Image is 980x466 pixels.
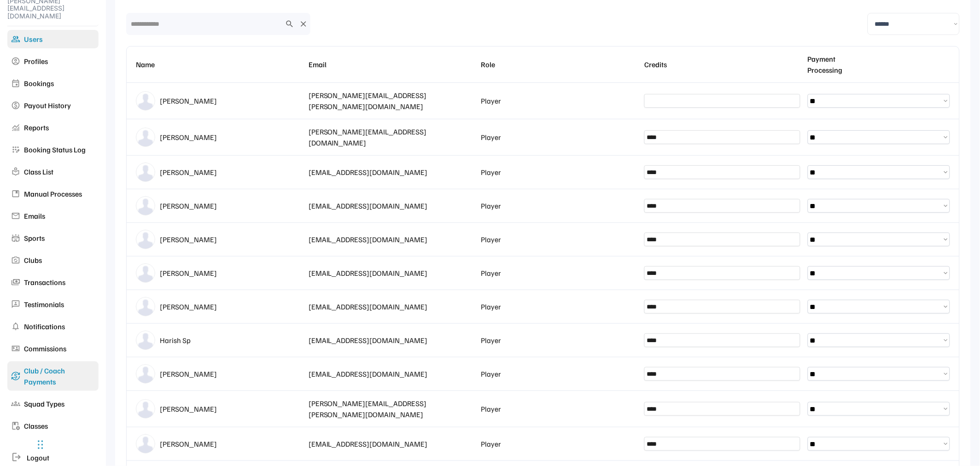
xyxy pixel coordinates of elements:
div: Clubs [24,255,95,266]
div: Testimonials [24,299,95,310]
img: account_circle_24dp_909090_FILL0_wght400_GRAD0_opsz24.svg [11,57,20,66]
img: group_24dp_2596BE_FILL0_wght400_GRAD0_opsz24.svg [11,35,20,44]
div: [PERSON_NAME][EMAIL_ADDRESS][PERSON_NAME][DOMAIN_NAME] [309,398,474,420]
div: Player [481,167,502,178]
div: [PERSON_NAME] [160,167,301,178]
img: mail_24dp_909090_FILL0_wght400_GRAD0_opsz24.svg [11,211,20,221]
div: Player [481,301,502,312]
div: Player [481,95,502,106]
div: [EMAIL_ADDRESS][DOMAIN_NAME] [309,167,474,178]
div: [PERSON_NAME] [160,200,301,211]
div: Role [481,59,637,70]
div: [EMAIL_ADDRESS][DOMAIN_NAME] [309,301,474,312]
div: Classes [24,420,95,431]
div: Logout [27,452,95,463]
img: payments_24dp_909090_FILL0_wght400_GRAD0_opsz24.svg [11,278,20,287]
img: app_registration_24dp_909090_FILL0_wght400_GRAD0_opsz24.svg [11,145,20,154]
div: Player [481,132,502,143]
img: monitoring_24dp_909090_FILL0_wght400_GRAD0_opsz24.svg [11,123,20,132]
div: Player [481,335,502,346]
img: groups_24dp_909090_FILL0_wght400_GRAD0_opsz24.svg [11,399,20,408]
div: [EMAIL_ADDRESS][DOMAIN_NAME] [309,335,474,346]
div: [PERSON_NAME][EMAIL_ADDRESS][PERSON_NAME][DOMAIN_NAME] [309,90,474,112]
div: Bookings [24,78,95,89]
div: Player [481,438,502,449]
div: Club / Coach Payments [24,365,95,387]
div: [PERSON_NAME] [160,301,301,312]
div: Sports [24,233,95,244]
div: Payout History [24,100,95,111]
img: party_mode_24dp_909090_FILL0_wght400_GRAD0_opsz24.svg [11,256,20,265]
img: universal_currency_24dp_909090_FILL0_wght400_GRAD0_opsz24.svg [11,344,20,353]
img: stadium_24dp_909090_FILL0_wght400_GRAD0_opsz24.svg [11,233,20,243]
img: 3p_24dp_909090_FILL0_wght400_GRAD0_opsz24.svg [11,300,20,309]
div: Commissions [24,343,95,354]
div: Squad Types [24,398,95,409]
div: Payment Processing [808,53,950,76]
div: Booking Status Log [24,144,95,155]
div: Player [481,368,502,379]
img: paid_24dp_909090_FILL0_wght400_GRAD0_opsz24.svg [11,101,20,110]
div: [PERSON_NAME] [160,132,301,143]
div: Emails [24,210,95,221]
div: [PERSON_NAME] [160,438,301,449]
div: [EMAIL_ADDRESS][DOMAIN_NAME] [309,268,474,279]
div: Player [481,200,502,211]
div: [PERSON_NAME] [160,368,301,379]
div: Credits [644,59,800,70]
div: [EMAIL_ADDRESS][DOMAIN_NAME] [309,368,474,379]
div: Name [136,59,301,70]
div: Player [481,268,502,279]
div: [PERSON_NAME] [160,403,301,414]
div: [PERSON_NAME][EMAIL_ADDRESS][DOMAIN_NAME] [309,126,474,148]
img: notifications_24dp_909090_FILL0_wght400_GRAD0_opsz24.svg [11,322,20,331]
div: Manual Processes [24,188,95,199]
div: Harish Sp [160,335,301,346]
img: event_24dp_909090_FILL0_wght400_GRAD0_opsz24.svg [11,79,20,88]
div: Class List [24,166,95,177]
div: [PERSON_NAME] [160,234,301,245]
div: Email [309,59,474,70]
div: Player [481,234,502,245]
div: Player [481,403,502,414]
img: local_library_24dp_909090_FILL0_wght400_GRAD0_opsz24.svg [11,167,20,176]
div: [PERSON_NAME] [160,95,301,106]
div: Users [24,34,95,45]
div: [EMAIL_ADDRESS][DOMAIN_NAME] [309,234,474,245]
div: Notifications [24,321,95,332]
img: developer_guide_24dp_909090_FILL0_wght400_GRAD0_opsz24.svg [11,189,20,198]
div: [EMAIL_ADDRESS][DOMAIN_NAME] [309,438,474,449]
img: currency_exchange_24dp_2696BE_FILL0_wght400_GRAD0_opsz24.svg [11,372,20,381]
div: [PERSON_NAME] [160,268,301,279]
div: Transactions [24,277,95,288]
div: Profiles [24,56,95,67]
div: [EMAIL_ADDRESS][DOMAIN_NAME] [309,200,474,211]
div: Reports [24,122,95,133]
